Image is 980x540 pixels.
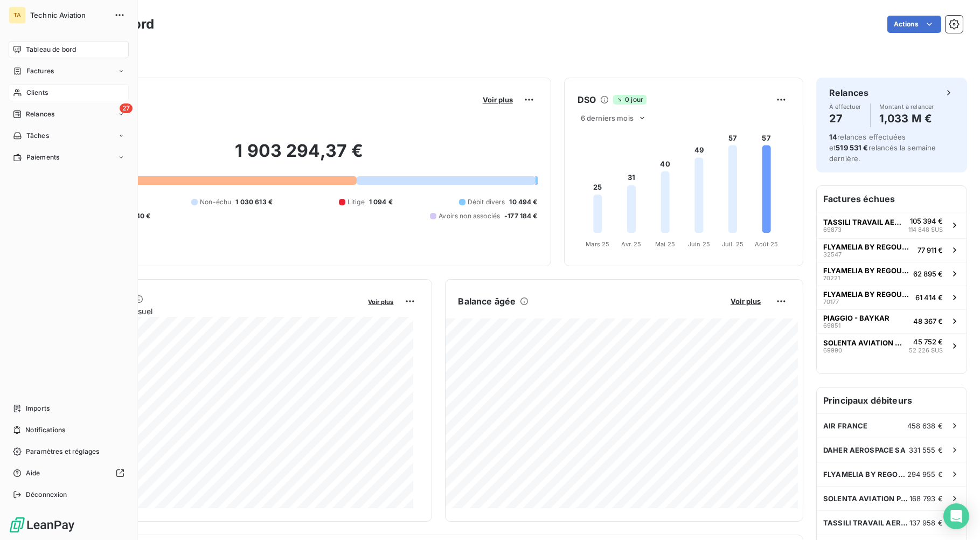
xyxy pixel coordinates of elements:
span: FLYAMELIA BY REGOURD AVIATION [823,266,909,275]
span: DAHER AEROSPACE SA [823,446,906,454]
span: 52 226 $US [909,346,943,355]
span: 137 958 € [909,518,943,527]
span: Tableau de bord [26,45,76,54]
a: Tâches [9,127,129,144]
tspan: Juil. 25 [722,240,743,248]
h2: 1 903 294,37 € [61,140,538,172]
tspan: Mars 25 [586,240,609,248]
span: -177 184 € [504,211,538,221]
span: 1 094 € [369,197,393,207]
button: FLYAMELIA BY REGOURD AVIATION7017761 414 € [817,286,967,309]
span: 331 555 € [909,446,943,454]
span: 45 752 € [913,337,943,346]
h6: DSO [578,93,596,106]
span: 458 638 € [907,421,943,430]
button: SOLENTA AVIATION PTY6999045 752 €52 226 $US [817,333,967,359]
span: Voir plus [369,298,394,306]
span: 105 394 € [910,217,943,225]
span: 32547 [823,251,842,258]
span: FLYAMELIA BY REGOURD AVIATION [823,290,911,299]
span: Déconnexion [26,490,67,500]
span: 70221 [823,275,840,281]
span: Paiements [26,153,59,162]
button: Actions [887,16,941,33]
span: Non-échu [200,197,231,207]
span: 62 895 € [913,269,943,278]
span: 519 531 € [836,143,868,152]
span: Technic Aviation [30,11,108,19]
h4: 1,033 M € [879,110,934,127]
span: Aide [26,468,40,478]
span: 1 030 613 € [235,197,273,207]
span: PIAGGIO - BAYKAR [823,314,889,322]
span: 10 494 € [509,197,537,207]
span: À effectuer [829,103,861,110]
span: Voir plus [731,297,761,306]
span: 61 414 € [915,293,943,302]
tspan: Juin 25 [687,240,710,248]
span: Relances [26,109,54,119]
div: Open Intercom Messenger [943,503,969,529]
span: 69990 [823,347,842,354]
span: Avoirs non associés [439,211,500,221]
a: Paiements [9,149,129,166]
span: Voir plus [483,95,513,104]
span: Débit divers [468,197,505,207]
span: 69851 [823,322,840,329]
h6: Balance âgée [458,295,516,308]
span: Montant à relancer [879,103,934,110]
a: 27Relances [9,106,129,123]
span: 70177 [823,299,839,305]
span: Clients [26,88,48,98]
button: Voir plus [365,296,397,306]
span: TASSILI TRAVAIL AERIEN [823,518,909,527]
span: FLYAMELIA BY REGOURD AVIATION [823,243,913,251]
tspan: Avr. 25 [621,240,641,248]
button: PIAGGIO - BAYKAR6985148 367 € [817,309,967,333]
span: Chiffre d'affaires mensuel [61,306,361,317]
span: Litige [347,197,365,207]
span: Factures [26,66,54,76]
span: Paramètres et réglages [26,447,99,456]
span: 48 367 € [913,317,943,326]
span: Tâches [26,131,49,141]
a: Paramètres et réglages [9,443,129,460]
span: 14 [829,133,837,141]
tspan: Mai 25 [655,240,675,248]
button: Voir plus [727,296,764,306]
button: Voir plus [479,95,516,105]
span: 27 [120,103,133,113]
a: Aide [9,465,129,482]
button: TASSILI TRAVAIL AERIEN69873105 394 €114 848 $US [817,212,967,238]
h4: 27 [829,110,861,127]
tspan: Août 25 [754,240,778,248]
span: SOLENTA AVIATION PTY [823,494,909,503]
a: Clients [9,84,129,101]
span: 294 955 € [907,470,943,479]
button: FLYAMELIA BY REGOURD AVIATION7022162 895 € [817,262,967,286]
a: Tableau de bord [9,41,129,58]
h6: Principaux débiteurs [817,387,967,413]
span: 168 793 € [909,494,943,503]
button: FLYAMELIA BY REGOURD AVIATION3254777 911 € [817,238,967,262]
a: Factures [9,63,129,80]
h6: Factures échues [817,186,967,212]
h6: Relances [829,86,868,99]
span: 69873 [823,226,842,233]
span: Notifications [25,425,65,435]
img: Logo LeanPay [9,516,75,534]
div: TA [9,6,26,24]
span: 0 jour [613,95,647,105]
span: SOLENTA AVIATION PTY [823,338,905,347]
span: relances effectuées et relancés la semaine dernière. [829,133,936,163]
span: AIR FRANCE [823,421,868,430]
span: TASSILI TRAVAIL AERIEN [823,218,904,226]
span: FLYAMELIA BY REGOURD AVIATION [823,470,907,479]
span: Imports [26,404,50,413]
span: 6 derniers mois [581,114,634,122]
span: 114 848 $US [908,225,943,234]
span: 77 911 € [918,246,943,254]
a: Imports [9,400,129,417]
